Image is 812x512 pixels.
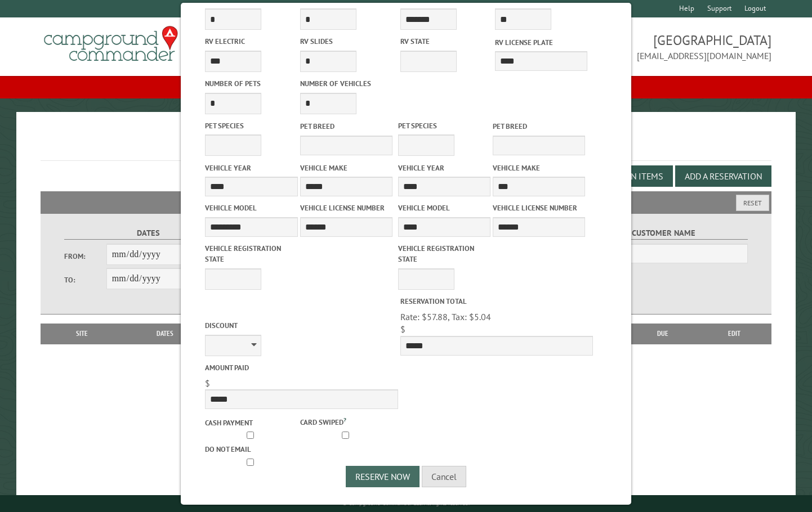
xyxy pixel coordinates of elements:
label: Cash payment [205,417,297,428]
label: Vehicle Model [398,203,490,213]
label: RV Slides [300,36,392,47]
span: $ [400,324,405,335]
label: From: [64,251,106,262]
th: Edit [697,324,771,344]
th: Due [628,324,697,344]
label: Pet species [398,120,490,131]
label: Vehicle Year [398,163,490,173]
small: © Campground Commander LLC. All rights reserved. [342,500,470,507]
label: Amount paid [205,362,398,373]
h1: Reservations [41,130,771,161]
a: ? [343,416,346,424]
span: Rate: $57.88, Tax: $5.04 [400,311,491,322]
label: Dates [64,227,233,240]
label: Pet breed [300,121,392,132]
label: Vehicle Model [205,203,297,213]
button: Cancel [422,466,466,487]
label: Number of Pets [205,78,297,89]
label: To: [64,275,106,285]
label: Pet breed [493,121,585,132]
label: Card swiped [300,415,392,428]
label: Do not email [205,444,297,455]
label: Reservation Total [400,296,593,307]
img: Campground Commander [41,22,181,66]
th: Dates [118,324,212,344]
label: RV Electric [205,36,297,47]
label: Vehicle Make [493,163,585,173]
label: Vehicle Registration state [398,243,490,264]
h2: Filters [41,191,771,213]
label: Customer Name [579,227,748,240]
label: Vehicle Year [205,163,297,173]
span: $ [205,378,210,389]
th: Site [46,324,118,344]
button: Reset [736,195,769,211]
label: Discount [205,320,398,331]
label: Vehicle Registration state [205,243,297,264]
label: Vehicle License Number [493,203,585,213]
label: Number of Vehicles [300,78,392,89]
button: Add a Reservation [675,165,771,187]
button: Reserve Now [346,466,420,487]
label: RV License Plate [495,37,587,48]
label: RV State [400,36,493,47]
label: Vehicle License Number [300,203,392,213]
label: Vehicle Make [300,163,392,173]
label: Pet species [205,120,297,131]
